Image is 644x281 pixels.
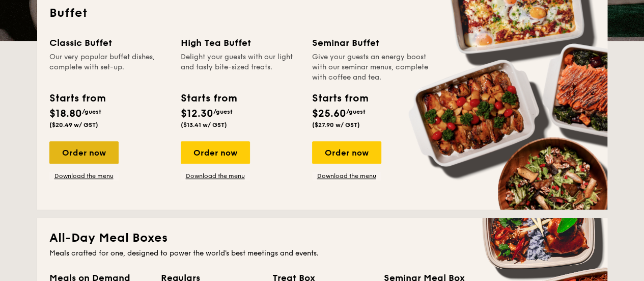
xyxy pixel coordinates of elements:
[181,172,250,180] a: Download the menu
[181,121,227,129] span: ($13.41 w/ GST)
[49,108,82,120] span: $18.80
[312,141,381,164] div: Order now
[49,52,169,83] div: Our very popular buffet dishes, complete with set-up.
[181,52,300,83] div: Delight your guests with our light and tasty bite-sized treats.
[49,248,595,259] div: Meals crafted for one, designed to power the world's best meetings and events.
[49,141,119,164] div: Order now
[312,91,368,106] div: Starts from
[181,91,236,106] div: Starts from
[181,36,300,50] div: High Tea Buffet
[181,141,250,164] div: Order now
[49,121,98,129] span: ($20.49 w/ GST)
[346,108,366,115] span: /guest
[312,108,346,120] span: $25.60
[312,121,360,129] span: ($27.90 w/ GST)
[213,108,233,115] span: /guest
[49,230,595,246] h2: All-Day Meal Boxes
[49,91,105,106] div: Starts from
[49,36,169,50] div: Classic Buffet
[49,5,595,21] h2: Buffet
[312,36,431,50] div: Seminar Buffet
[312,52,431,83] div: Give your guests an energy boost with our seminar menus, complete with coffee and tea.
[312,172,381,180] a: Download the menu
[181,108,213,120] span: $12.30
[82,108,101,115] span: /guest
[49,172,119,180] a: Download the menu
